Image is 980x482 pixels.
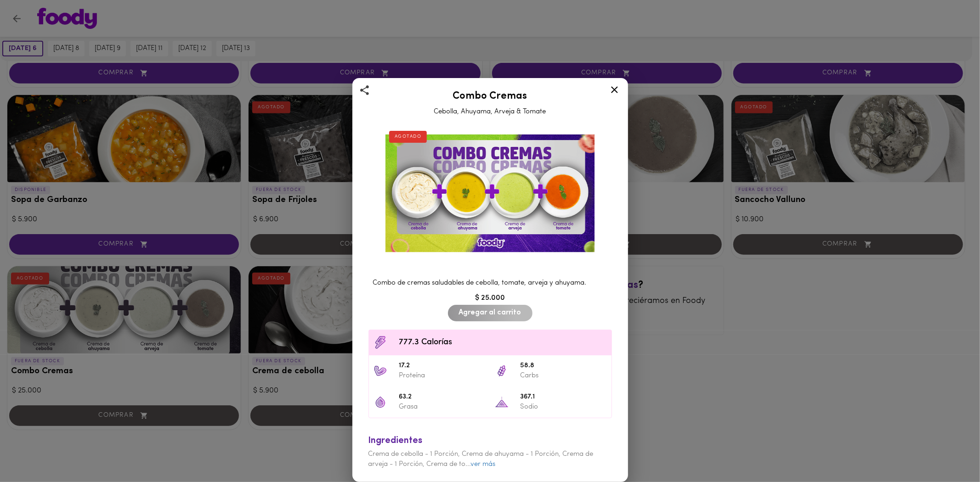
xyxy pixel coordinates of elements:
p: Grasa [399,402,486,412]
span: 63.2 [399,392,486,403]
img: 17.2 Proteína [374,364,387,378]
span: 777.3 Calorías [399,336,607,349]
img: 367.1 Sodio [495,395,509,409]
span: Combo de cremas saludables de cebolla, tomate, arveja y ahuyama. [373,280,587,286]
a: ver más [471,461,496,468]
iframe: Messagebird Livechat Widget [927,429,971,473]
img: 63.2 Grasa [374,395,387,409]
div: AGOTADO [389,131,427,143]
h2: Combo Cremas [364,91,617,102]
img: 58.8 Carbs [495,364,509,378]
div: $ 25.000 [364,293,617,303]
p: Proteína [399,371,486,381]
div: Ingredientes [368,434,612,448]
span: 17.2 [399,361,486,371]
img: Contenido calórico [374,336,387,349]
span: 367.1 [521,392,607,403]
p: Carbs [521,371,607,381]
span: 58.8 [521,361,607,371]
span: Cebolla, Ahuyama, Arveja & Tomate [434,108,546,115]
span: Crema de cebolla - 1 Porción, Crema de ahuyama - 1 Porción, Crema de arveja - 1 Porción, Crema de... [368,451,594,467]
p: Sodio [521,402,607,412]
img: Combo Cremas [385,123,595,263]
